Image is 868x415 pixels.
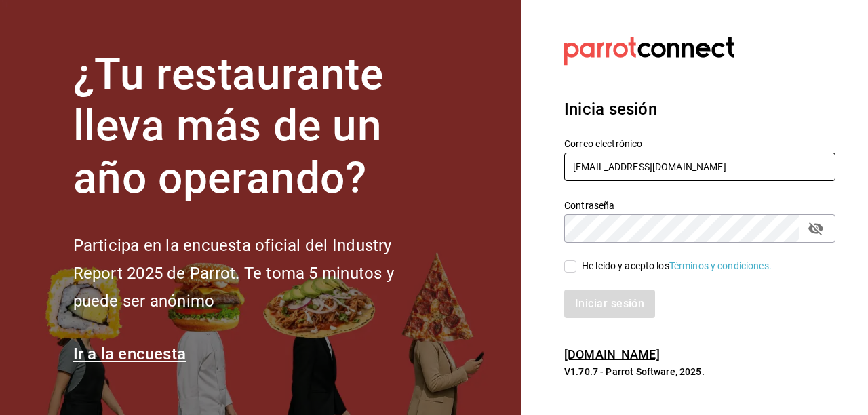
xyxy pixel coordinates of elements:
[73,344,186,363] a: Ir a la encuesta
[564,365,835,378] p: V1.70.7 - Parrot Software, 2025.
[564,97,835,121] h3: Inicia sesión
[564,138,835,148] label: Correo electrónico
[73,232,439,315] h2: Participa en la encuesta oficial del Industry Report 2025 de Parrot. Te toma 5 minutos y puede se...
[564,153,835,181] input: Ingresa tu correo electrónico
[804,217,827,240] button: passwordField
[564,347,660,361] a: [DOMAIN_NAME]
[564,200,835,210] label: Contraseña
[582,259,772,273] div: He leído y acepto los
[669,260,772,271] a: Términos y condiciones.
[73,49,439,205] h1: ¿Tu restaurante lleva más de un año operando?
